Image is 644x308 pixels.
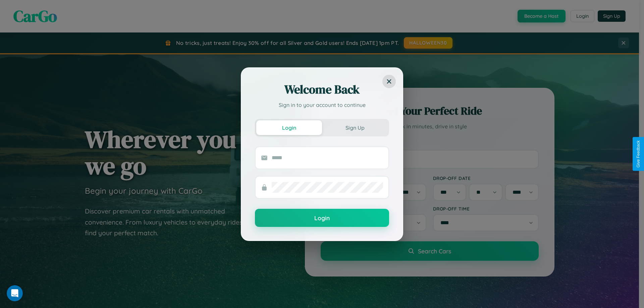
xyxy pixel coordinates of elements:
[256,120,322,135] button: Login
[322,120,388,135] button: Sign Up
[7,285,23,301] iframe: Intercom live chat
[255,81,389,98] h2: Welcome Back
[255,209,389,227] button: Login
[255,101,389,109] p: Sign in to your account to continue
[636,140,641,168] div: Give Feedback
